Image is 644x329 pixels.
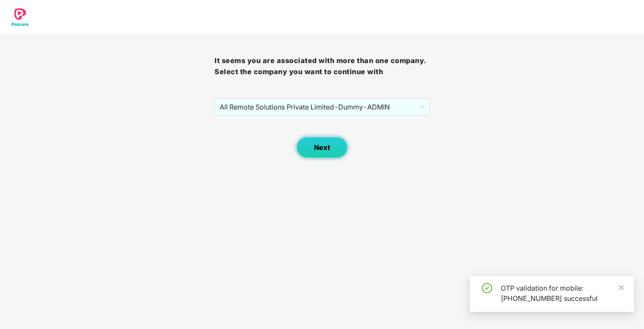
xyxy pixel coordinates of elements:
span: close [618,285,624,291]
span: check-circle [482,283,492,293]
div: OTP validation for mobile: [PHONE_NUMBER] successful [501,283,624,303]
button: Next [296,137,348,158]
span: All Remote Solutions Private Limited - Dummy - ADMIN [220,99,424,115]
h3: It seems you are associated with more than one company. Select the company you want to continue with [215,55,429,77]
span: Next [314,144,330,152]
